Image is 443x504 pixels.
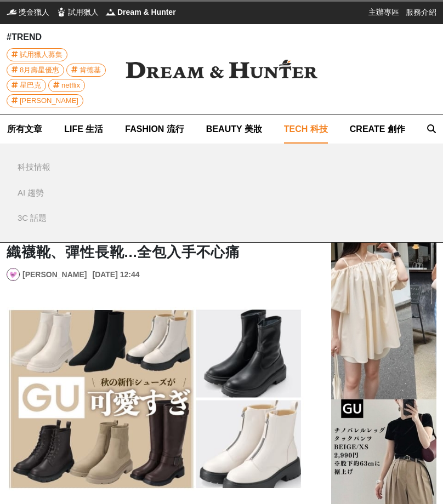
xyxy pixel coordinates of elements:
[19,7,49,18] span: 獎金獵人
[7,7,18,18] img: 獎金獵人
[22,269,87,280] a: [PERSON_NAME]
[206,124,262,134] span: BEAUTY 美妝
[18,212,47,225] div: 3C 話題
[114,48,329,90] img: Dream & Hunter
[7,31,114,44] div: #TREND
[66,64,106,77] a: 肯德基
[117,7,176,18] span: Dream & Hunter
[64,114,103,144] a: LIFE 生活
[92,269,139,280] div: [DATE] 12:44
[7,7,49,18] a: 獎金獵人獎金獵人
[7,268,20,281] a: Avatar
[7,124,42,134] span: 所有文章
[7,94,83,107] a: [PERSON_NAME]
[61,79,80,91] span: netflix
[284,124,328,134] span: TECH 科技
[56,7,99,18] a: 試用獵人試用獵人
[7,307,304,491] img: 秋冬必買平價靴！GU靴子推薦：厚底靴、針織襪靴、彈性長靴...全包入手不心痛
[368,7,399,18] a: 主辦專區
[7,268,19,280] img: Avatar
[79,64,101,76] span: 肯德基
[18,187,44,199] div: AI 趨勢
[350,124,405,134] span: CREATE 創作
[48,79,85,92] a: netflix
[20,64,59,76] span: 8月壽星優惠
[125,124,184,134] span: FASHION 流行
[20,95,78,107] span: [PERSON_NAME]
[350,114,405,144] a: CREATE 創作
[105,7,176,18] a: Dream & HunterDream & Hunter
[18,161,72,174] a: 科技情報
[20,79,41,91] span: 星巴克
[7,227,304,261] h1: 秋冬必買平價靴！GU靴子推薦：厚底靴、針織襪靴、彈性長靴...全包入手不心痛
[125,114,184,144] a: FASHION 流行
[56,7,67,18] img: 試用獵人
[18,161,50,174] div: 科技情報
[206,114,262,144] a: BEAUTY 美妝
[64,124,103,134] span: LIFE 生活
[284,114,328,144] a: TECH 科技
[20,49,63,61] span: 試用獵人募集
[68,7,99,18] span: 試用獵人
[7,79,46,92] a: 星巴克
[105,7,116,18] img: Dream & Hunter
[7,48,67,61] a: 試用獵人募集
[18,187,72,199] a: AI 趨勢
[7,64,64,77] a: 8月壽星優惠
[406,7,436,18] a: 服務介紹
[18,212,72,225] a: 3C 話題
[7,114,42,144] a: 所有文章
